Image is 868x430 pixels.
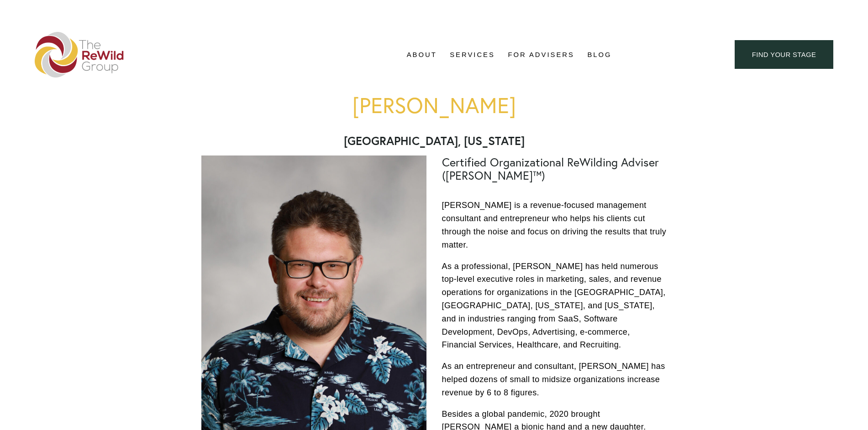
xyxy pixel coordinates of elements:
[508,48,574,62] a: For Advisers
[201,93,667,117] h1: [PERSON_NAME]
[450,49,495,61] span: Services
[35,32,124,78] img: The ReWild Group
[450,48,495,62] a: folder dropdown
[407,48,437,62] a: folder dropdown
[442,155,667,183] h2: Certified Organizational ReWilding Adviser ([PERSON_NAME]™)
[407,49,437,61] span: About
[344,133,525,148] strong: [GEOGRAPHIC_DATA], [US_STATE]
[442,360,667,399] p: As an entrepreneur and consultant, [PERSON_NAME] has helped dozens of small to midsize organizati...
[587,48,611,62] a: Blog
[735,40,833,69] a: find your stage
[442,199,667,251] p: [PERSON_NAME] is a revenue-focused management consultant and entrepreneur who helps his clients c...
[442,260,667,352] p: As a professional, [PERSON_NAME] has held numerous top-level executive roles in marketing, sales,...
